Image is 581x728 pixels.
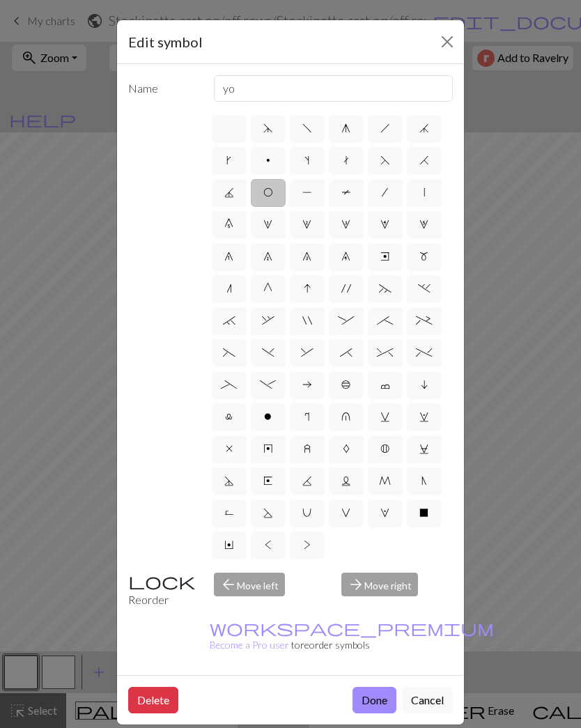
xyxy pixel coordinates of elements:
[380,379,390,390] span: c
[226,155,231,166] span: k
[341,187,351,198] span: T
[302,315,312,326] span: "
[338,315,354,326] span: :
[263,219,272,230] span: 1
[224,507,234,518] span: R
[419,507,428,518] span: X
[304,283,311,294] span: I
[225,411,233,422] span: l
[304,539,311,550] span: >
[302,187,312,198] span: P
[263,507,273,518] span: S
[341,283,351,294] span: '
[210,622,494,651] small: to reorder symbols
[419,411,429,422] span: w
[224,187,234,198] span: J
[224,219,233,230] span: 0
[419,443,429,454] span: C
[128,31,203,52] h5: Edit symbol
[419,155,429,166] span: H
[379,475,391,486] span: M
[421,475,427,486] span: N
[210,618,494,637] span: workspace_premium
[341,251,350,262] span: 9
[302,475,312,486] span: K
[341,411,350,422] span: u
[304,155,309,166] span: s
[341,219,350,230] span: 3
[304,443,311,454] span: z
[419,251,428,262] span: m
[223,347,235,358] span: (
[380,251,389,262] span: e
[380,155,390,166] span: F
[302,251,311,262] span: 8
[263,187,273,198] span: O
[262,315,274,326] span: ,
[380,411,390,422] span: v
[380,443,389,454] span: B
[260,379,276,390] span: -
[226,283,232,294] span: n
[380,507,389,518] span: W
[302,507,311,518] span: U
[224,251,233,262] span: 6
[128,687,178,713] button: Delete
[341,475,351,486] span: L
[120,75,206,102] label: Name
[380,219,389,230] span: 4
[424,187,425,198] span: |
[304,411,309,422] span: r
[262,347,274,358] span: )
[377,315,393,326] span: ;
[224,539,233,550] span: Y
[341,379,351,390] span: b
[263,443,273,454] span: y
[416,315,432,326] span: +
[263,123,273,134] span: d
[341,123,350,134] span: g
[263,251,272,262] span: 7
[301,347,313,358] span: &
[264,411,272,422] span: o
[379,283,392,294] span: ~
[266,155,270,166] span: p
[343,155,349,166] span: t
[436,31,458,53] button: Close
[263,475,272,486] span: E
[421,379,428,390] span: i
[302,219,311,230] span: 2
[221,379,237,390] span: _
[402,687,453,713] button: Cancel
[353,687,396,713] button: Done
[263,283,272,294] span: G
[380,123,390,134] span: h
[419,123,429,134] span: j
[226,443,233,454] span: x
[419,219,428,230] span: 5
[377,347,393,358] span: ^
[210,622,494,651] a: Become a Pro user
[120,573,206,608] div: Reorder
[343,443,350,454] span: A
[302,379,312,390] span: a
[418,283,431,294] span: .
[265,539,272,550] span: <
[302,123,312,134] span: f
[382,187,388,198] span: /
[223,315,235,326] span: `
[341,507,350,518] span: V
[224,475,234,486] span: D
[416,347,432,358] span: %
